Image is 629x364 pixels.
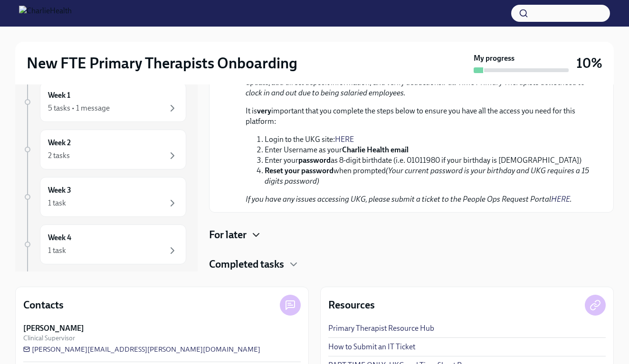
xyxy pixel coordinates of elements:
h2: New FTE Primary Therapists Onboarding [27,54,297,73]
h6: Week 4 [48,233,71,243]
h6: Week 3 [48,185,71,196]
li: when prompted [265,166,591,187]
h4: For later [209,228,247,242]
a: Week 31 task [23,177,186,217]
strong: Reset your password [265,166,334,175]
em: If you have any issues accessing UKG, please submit a ticket to the People Ops Request Portal . [246,195,572,204]
div: Completed tasks [209,257,614,271]
li: Enter Username as your [265,145,591,155]
h6: Week 2 [48,138,71,148]
div: 1 task [48,198,66,208]
strong: very [257,106,271,115]
li: Enter your as 8-digit birthdate (i.e. 01011980 if your birthday is [DEMOGRAPHIC_DATA]) [265,155,591,166]
a: HERE [551,195,570,204]
span: Clinical Supervisor [23,334,75,343]
strong: My progress [474,53,515,64]
h4: Completed tasks [209,257,284,271]
h6: Week 1 [48,90,70,101]
strong: password [298,156,331,165]
a: [PERSON_NAME][EMAIL_ADDRESS][PERSON_NAME][DOMAIN_NAME] [23,345,260,354]
div: 2 tasks [48,150,70,161]
h4: Resources [328,298,375,312]
strong: Charlie Health email [342,145,409,154]
li: Login to the UKG site: [265,134,591,145]
a: Week 15 tasks • 1 message [23,82,186,122]
a: HERE [335,135,354,144]
img: CharlieHealth [19,6,72,21]
a: Week 22 tasks [23,130,186,169]
h4: Contacts [23,298,64,312]
a: Week 41 task [23,224,186,264]
a: How to Submit an IT Ticket [328,342,415,352]
div: 5 tasks • 1 message [48,103,110,113]
em: (Your current password is your birthday and UKG requires a 15 digits password) [265,166,589,186]
div: 1 task [48,245,66,256]
div: For later [209,228,614,242]
h3: 10% [576,55,602,72]
strong: [PERSON_NAME] [23,323,84,334]
a: Primary Therapist Resource Hub [328,323,434,334]
p: It is important that you complete the steps below to ensure you have all the access you need for ... [246,106,591,127]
